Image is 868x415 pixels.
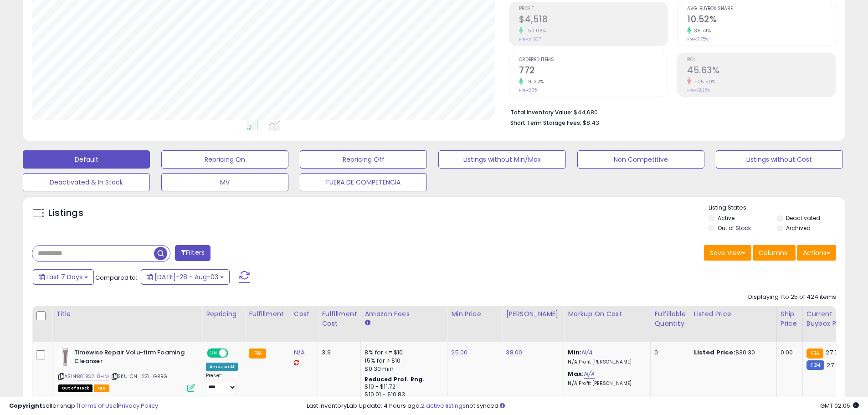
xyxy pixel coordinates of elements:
div: Current Buybox Price [806,309,853,328]
div: 0.00 [781,348,796,357]
label: Deactivated [786,214,820,222]
span: Profit [519,6,668,11]
h2: 772 [519,65,668,77]
div: Fulfillable Quantity [654,309,686,328]
a: 2 active listings [421,401,466,410]
button: Listings without Min/Max [438,150,565,169]
button: Non Competitive [577,150,704,169]
span: Compared to: [95,273,137,282]
button: Deactivated & In Stock [23,173,150,191]
h2: 10.52% [687,14,836,26]
span: Ordered Items [519,57,668,62]
span: ROI [687,57,836,62]
div: 3.9 [322,348,354,357]
label: Archived [786,224,811,232]
small: FBA [806,348,823,359]
span: 27.75 [826,348,841,357]
button: Save View [704,245,751,261]
small: Prev: 265 [519,87,537,93]
div: Ship Price [781,309,799,328]
a: B01BS2L8HM [77,373,109,380]
button: [DATE]-28 - Aug-03 [141,269,230,285]
h2: 45.63% [687,65,836,77]
button: Repricing Off [300,150,427,169]
a: N/A [581,348,592,357]
div: Last InventoryLab Update: 4 hours ago, not synced. [307,402,859,410]
button: Columns [753,245,796,261]
li: $44,680 [510,106,829,117]
b: Short Term Storage Fees: [510,119,581,127]
button: Last 7 Days [33,269,94,285]
a: Terms of Use [78,401,117,410]
a: 25.00 [451,348,467,357]
label: Active [718,214,734,222]
th: The percentage added to the cost of goods (COGS) that forms the calculator for Min & Max prices. [564,306,651,342]
span: Columns [759,248,787,257]
strong: Copyright [9,401,42,410]
button: MV [161,173,288,191]
div: Fulfillment [249,309,286,319]
span: Last 7 Days [46,272,82,282]
span: ON [208,349,219,357]
small: 191.32% [523,78,544,85]
small: Prev: $1,807 [519,36,541,42]
div: 8% for <= $10 [365,348,440,357]
a: 38.00 [506,348,522,357]
button: Filters [175,245,211,261]
h2: $4,518 [519,14,668,26]
h5: Listings [48,207,83,220]
p: Listing States: [709,204,845,212]
small: Amazon Fees. [365,319,370,327]
b: Timewise Repair Volu-firm Foaming Cleanser [74,348,185,368]
small: -25.50% [691,78,716,85]
div: Fulfillment Cost [322,309,357,328]
div: Amazon AI [206,363,238,371]
div: Listed Price [694,309,773,319]
div: 0 [654,348,683,357]
p: N/A Profit [PERSON_NAME] [568,380,643,387]
span: All listings that are currently out of stock and unavailable for purchase on Amazon [58,384,92,392]
div: [PERSON_NAME] [506,309,560,319]
div: 15% for > $10 [365,357,440,365]
div: $10 - $11.72 [365,383,440,391]
small: FBA [249,348,266,359]
div: Cost [294,309,314,319]
span: $8.43 [583,118,599,127]
p: N/A Profit [PERSON_NAME] [568,359,643,365]
a: N/A [584,369,595,379]
div: Title [56,309,198,319]
div: Amazon Fees [365,309,443,319]
div: ASIN: [58,348,195,391]
small: 35.74% [691,27,711,34]
span: 27.27 [827,361,842,369]
div: $30.30 [694,348,770,357]
b: Total Inventory Value: [510,108,572,116]
b: Reduced Prof. Rng. [365,375,424,383]
div: seller snap | | [9,402,158,410]
div: Markup on Cost [568,309,647,319]
span: [DATE]-28 - Aug-03 [154,272,218,282]
div: $0.30 min [365,365,440,373]
button: Repricing On [161,150,288,169]
small: Prev: 7.75% [687,36,708,42]
a: N/A [294,348,305,357]
button: Listings without Cost [716,150,843,169]
div: Displaying 1 to 25 of 424 items [748,293,836,302]
small: 150.06% [523,27,546,34]
a: Privacy Policy [118,401,158,410]
b: Max: [568,369,584,378]
div: Min Price [451,309,498,319]
b: Min: [568,348,581,357]
span: 2025-08-11 02:05 GMT [820,401,859,410]
button: Actions [797,245,836,261]
button: FUERA DE COMPETENCIA [300,173,427,191]
div: Preset: [206,373,238,393]
span: Avg. Buybox Share [687,6,836,11]
span: | SKU: CN-I2ZL-GRRG [110,373,167,380]
img: 21bhwyAmcqL._SL40_.jpg [58,348,72,367]
button: Default [23,150,150,169]
div: Repricing [206,309,241,319]
span: OFF [227,349,241,357]
b: Listed Price: [694,348,735,357]
small: FBM [806,360,824,370]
